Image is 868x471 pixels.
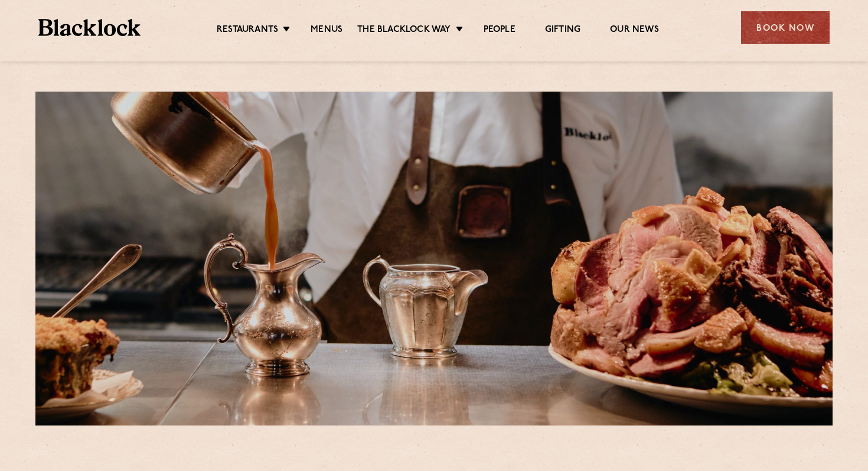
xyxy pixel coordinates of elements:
a: Our News [610,24,659,37]
img: BL_Textured_Logo-footer-cropped.svg [38,19,141,36]
a: Gifting [545,24,580,37]
a: The Blacklock Way [357,24,451,37]
a: Menus [311,24,342,37]
a: People [484,24,515,37]
a: Restaurants [217,24,278,37]
div: Book Now [741,11,830,44]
